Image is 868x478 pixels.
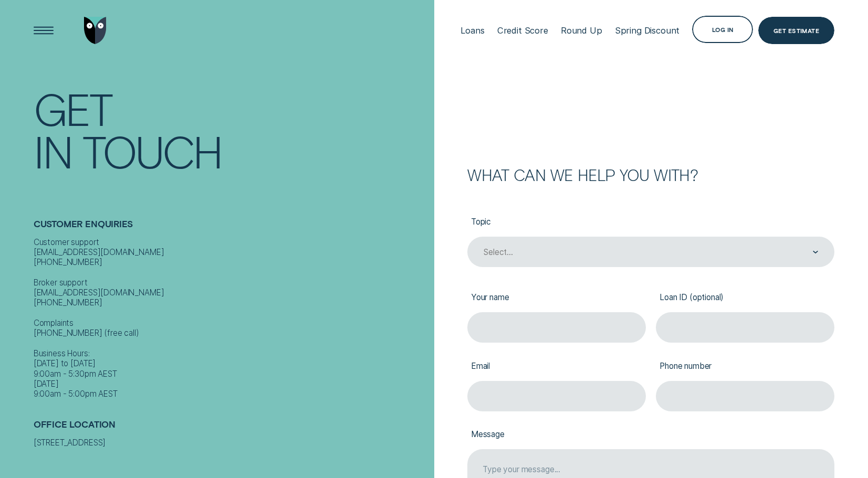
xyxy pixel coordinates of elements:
label: Email [467,353,646,380]
div: Select... [484,247,513,257]
div: Spring Discount [615,25,680,36]
div: [STREET_ADDRESS] [34,438,429,448]
div: Touch [82,130,222,172]
button: Open Menu [30,17,57,44]
div: Customer support [EMAIL_ADDRESS][DOMAIN_NAME] [PHONE_NUMBER] Broker support [EMAIL_ADDRESS][DOMAI... [34,237,429,399]
label: Loan ID (optional) [656,284,834,312]
h2: Customer Enquiries [34,219,429,237]
button: Log in [692,16,753,43]
label: Your name [467,284,646,312]
h1: Get In Touch [34,87,429,172]
h2: What can we help you with? [467,167,834,183]
h2: Office Location [34,419,429,438]
div: In [34,130,72,172]
div: Credit Score [497,25,548,36]
a: Get Estimate [758,17,834,44]
img: Wisr [84,17,107,44]
label: Phone number [656,353,834,380]
div: Round Up [561,25,602,36]
div: Get [34,87,111,130]
div: Loans [461,25,484,36]
label: Topic [467,208,834,236]
label: Message [467,421,834,449]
